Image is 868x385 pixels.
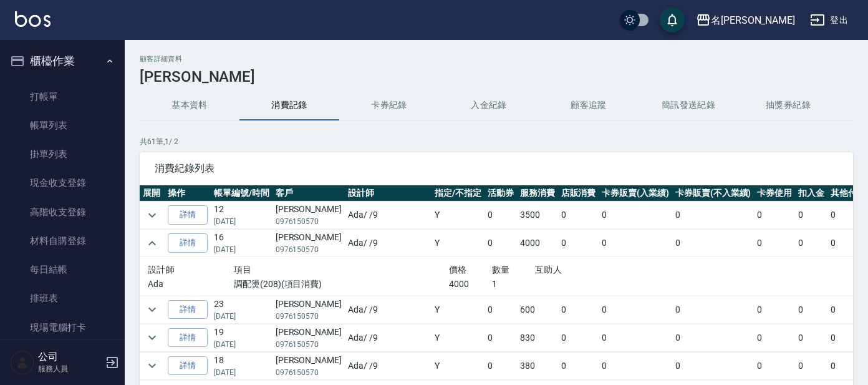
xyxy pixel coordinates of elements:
[558,185,599,202] th: 店販消費
[148,278,234,291] p: Ada
[754,202,795,229] td: 0
[738,90,838,120] button: 抽獎券紀錄
[276,244,342,255] p: 0976150570
[754,296,795,323] td: 0
[599,230,672,257] td: 0
[276,311,342,322] p: 0976150570
[517,202,558,229] td: 3500
[485,230,517,257] td: 0
[672,352,755,379] td: 0
[276,216,342,227] p: 0976150570
[558,230,599,257] td: 0
[148,265,175,275] span: 設計師
[272,202,345,229] td: [PERSON_NAME]
[558,352,599,379] td: 0
[672,202,755,229] td: 0
[5,284,120,313] a: 排班表
[599,296,672,323] td: 0
[558,296,599,323] td: 0
[558,202,599,229] td: 0
[211,230,272,257] td: 16
[485,324,517,351] td: 0
[214,311,269,322] p: [DATE]
[517,324,558,351] td: 830
[211,324,272,351] td: 19
[485,202,517,229] td: 0
[432,202,485,229] td: Y
[143,356,162,375] button: expand row
[155,162,838,175] span: 消費紀錄列表
[795,296,827,323] td: 0
[239,90,339,120] button: 消費記錄
[15,11,51,27] img: Logo
[272,185,345,202] th: 客戶
[5,168,120,197] a: 現金收支登錄
[535,265,562,275] span: 互助人
[140,55,853,63] h2: 顧客詳細資料
[599,202,672,229] td: 0
[140,68,853,85] h3: [PERSON_NAME]
[345,202,432,229] td: Ada / /9
[168,356,208,376] a: 詳情
[5,313,120,342] a: 現場電腦打卡
[599,185,672,202] th: 卡券販賣(入業績)
[485,296,517,323] td: 0
[5,198,120,227] a: 高階收支登錄
[10,350,35,375] img: Person
[795,185,827,202] th: 扣入金
[211,202,272,229] td: 12
[5,255,120,284] a: 每日結帳
[795,324,827,351] td: 0
[214,244,269,255] p: [DATE]
[5,227,120,255] a: 材料自購登錄
[639,90,738,120] button: 簡訊發送紀錄
[432,324,485,351] td: Y
[691,7,800,33] button: 名[PERSON_NAME]
[517,296,558,323] td: 600
[214,216,269,227] p: [DATE]
[143,300,162,319] button: expand row
[711,12,795,28] div: 名[PERSON_NAME]
[214,367,269,378] p: [DATE]
[272,230,345,257] td: [PERSON_NAME]
[517,352,558,379] td: 380
[5,140,120,168] a: 掛單列表
[168,205,208,225] a: 詳情
[672,296,755,323] td: 0
[449,265,467,275] span: 價格
[754,230,795,257] td: 0
[432,296,485,323] td: Y
[211,352,272,379] td: 18
[345,324,432,351] td: Ada / /9
[5,111,120,140] a: 帳單列表
[272,352,345,379] td: [PERSON_NAME]
[272,324,345,351] td: [PERSON_NAME]
[165,185,211,202] th: 操作
[795,202,827,229] td: 0
[5,45,120,77] button: 櫃檯作業
[143,234,162,253] button: expand row
[795,230,827,257] td: 0
[432,352,485,379] td: Y
[485,185,517,202] th: 活動券
[754,185,795,202] th: 卡券使用
[432,185,485,202] th: 指定/不指定
[143,328,162,347] button: expand row
[449,278,492,291] p: 4000
[754,352,795,379] td: 0
[345,352,432,379] td: Ada / /9
[140,90,239,120] button: 基本資料
[805,9,853,32] button: 登出
[234,265,252,275] span: 項目
[599,352,672,379] td: 0
[5,82,120,111] a: 打帳單
[539,90,639,120] button: 顧客追蹤
[211,296,272,323] td: 23
[140,185,165,202] th: 展開
[485,352,517,379] td: 0
[558,324,599,351] td: 0
[234,278,449,291] p: 調配燙(208)(項目消費)
[672,185,755,202] th: 卡券販賣(不入業績)
[517,185,558,202] th: 服務消費
[345,296,432,323] td: Ada / /9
